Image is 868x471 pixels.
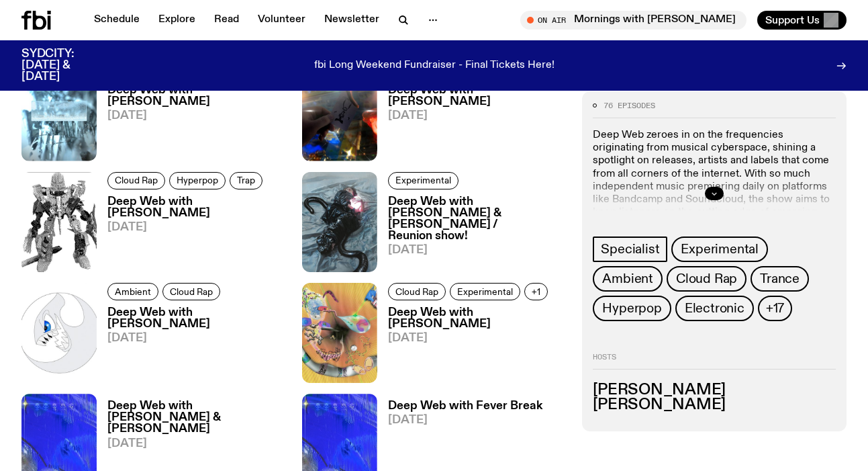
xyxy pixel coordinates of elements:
[107,333,286,344] span: [DATE]
[671,237,768,262] a: Experimental
[604,101,655,109] span: 76 episodes
[150,11,203,30] a: Explore
[388,110,567,122] span: [DATE]
[377,196,567,272] a: Deep Web with [PERSON_NAME] & [PERSON_NAME] / Reunion show![DATE]
[388,85,567,108] h3: Deep Web with [PERSON_NAME]
[766,301,784,316] span: +17
[532,286,540,296] span: +1
[388,245,567,256] span: [DATE]
[685,301,744,316] span: Electronic
[602,271,653,286] span: Ambient
[86,11,148,30] a: Schedule
[107,110,286,122] span: [DATE]
[520,11,746,30] button: On AirMornings with [PERSON_NAME]
[115,175,158,185] span: Cloud Rap
[170,286,213,296] span: Cloud Rap
[377,85,567,161] a: Deep Web with [PERSON_NAME][DATE]
[593,383,836,398] h3: [PERSON_NAME]
[751,266,809,292] a: Trance
[314,60,554,72] p: fbi Long Weekend Fundraiser - Final Tickets Here!
[681,242,759,257] span: Experimental
[388,172,459,189] a: Experimental
[107,85,286,108] h3: Deep Web with [PERSON_NAME]
[388,307,567,330] h3: Deep Web with [PERSON_NAME]
[107,438,286,449] span: [DATE]
[524,283,548,300] button: +1
[676,271,737,286] span: Cloud Rap
[230,172,262,189] a: Trap
[593,296,671,321] a: Hyperpop
[593,266,663,292] a: Ambient
[667,266,746,292] a: Cloud Rap
[765,14,820,26] span: Support Us
[177,175,218,185] span: Hyperpop
[169,172,226,189] a: Hyperpop
[593,353,836,370] h2: Hosts
[162,283,220,300] a: Cloud Rap
[457,286,513,296] span: Experimental
[107,196,286,219] h3: Deep Web with [PERSON_NAME]
[758,296,792,321] button: +17
[250,11,314,30] a: Volunteer
[388,333,567,344] span: [DATE]
[395,175,451,185] span: Experimental
[757,11,847,30] button: Support Us
[388,415,542,426] span: [DATE]
[97,85,286,161] a: Deep Web with [PERSON_NAME][DATE]
[388,400,542,412] h3: Deep Web with Fever Break
[593,237,667,262] a: Specialist
[450,283,520,300] a: Experimental
[593,398,836,413] h3: [PERSON_NAME]
[97,307,286,383] a: Deep Web with [PERSON_NAME][DATE]
[316,11,387,30] a: Newsletter
[237,175,255,185] span: Trap
[675,296,754,321] a: Electronic
[107,400,286,435] h3: Deep Web with [PERSON_NAME] & [PERSON_NAME]
[593,129,836,245] p: Deep Web zeroes in on the frequencies originating from musical cyberspace, shining a spotlight on...
[388,283,446,300] a: Cloud Rap
[206,11,247,30] a: Read
[21,48,107,83] h3: SYDCITY: [DATE] & [DATE]
[97,196,286,272] a: Deep Web with [PERSON_NAME][DATE]
[602,301,661,316] span: Hyperpop
[107,307,286,330] h3: Deep Web with [PERSON_NAME]
[115,286,151,296] span: Ambient
[377,307,567,383] a: Deep Web with [PERSON_NAME][DATE]
[107,172,165,189] a: Cloud Rap
[107,222,286,233] span: [DATE]
[388,196,567,242] h3: Deep Web with [PERSON_NAME] & [PERSON_NAME] / Reunion show!
[395,286,438,296] span: Cloud Rap
[760,271,800,286] span: Trance
[107,283,158,300] a: Ambient
[601,242,659,257] span: Specialist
